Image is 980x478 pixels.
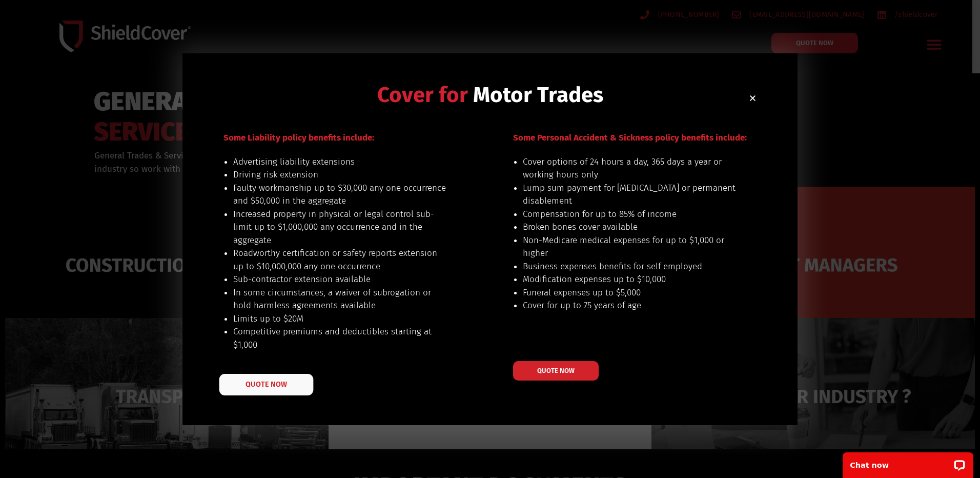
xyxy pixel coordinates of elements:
[523,273,737,286] li: Modification expenses up to $10,000
[836,446,980,478] iframe: LiveChat chat widget
[523,155,737,182] li: Cover options of 24 hours a day, 365 days a year or working hours only
[537,367,575,374] span: QUOTE NOW
[246,381,287,388] span: QUOTE NOW
[377,82,468,108] span: Cover for
[219,374,314,395] a: QUOTE NOW
[233,247,447,273] li: Roadworthy certification or safety reports extension up to $10,000,000 any one occurrence
[523,286,737,300] li: Funeral expenses up to $5,000
[523,299,737,312] li: Cover for up to 75 years of age
[233,273,447,286] li: Sub-contractor extension available
[749,94,757,102] a: Close
[233,325,447,351] li: Competitive premiums and deductibles starting at $1,000
[223,132,374,143] span: Some Liability policy benefits include:
[233,168,447,182] li: Driving risk extension
[233,182,447,208] li: Faulty workmanship up to $30,000 any one occurrence and $50,000 in the aggregate
[473,82,603,108] span: Motor Trades
[523,234,737,260] li: Non-Medicare medical expenses for up to $1,000 or higher
[523,182,737,208] li: Lump sum payment for [MEDICAL_DATA] or permanent disablement
[523,260,737,273] li: Business expenses benefits for self employed
[513,132,747,143] span: Some Personal Accident & Sickness policy benefits include:
[513,361,599,381] a: QUOTE NOW
[233,312,447,326] li: Limits up to $20M
[233,286,447,312] li: In some circumstances, a waiver of subrogation or hold harmless agreements available
[523,221,737,234] li: Broken bones cover available
[233,155,447,169] li: Advertising liability extensions
[233,208,447,247] li: Increased property in physical or legal control sub-limit up to $1,000,000 any occurrence and in ...
[523,208,737,221] li: Compensation for up to 85% of income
